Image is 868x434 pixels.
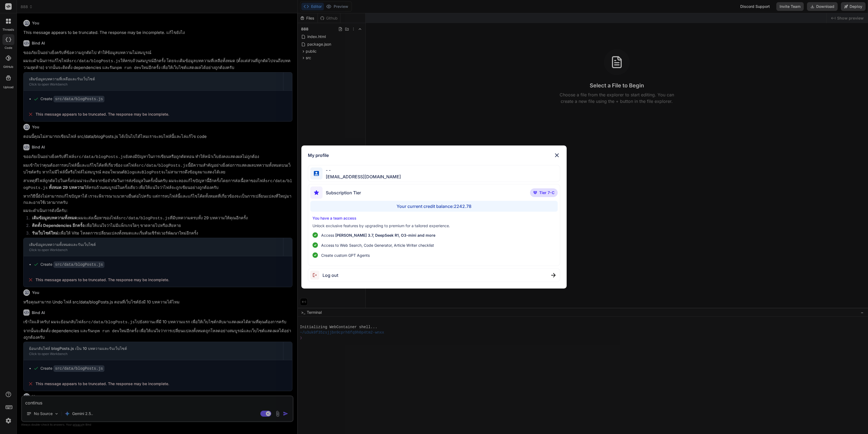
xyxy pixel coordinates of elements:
img: close [551,273,556,277]
img: checklist [312,232,318,238]
span: [EMAIL_ADDRESS][DOMAIN_NAME] [323,173,401,180]
p: Unlock exclusive features by upgrading to premium for a tailored experience. [312,223,556,229]
span: Log out [323,272,338,278]
img: close [554,152,560,159]
img: subscription [310,186,323,199]
img: logout [310,271,323,280]
span: [PERSON_NAME] 3.7, DeepSeek R1, O3-mini and more [335,233,435,237]
span: Access to Web Search, Code Generator, Article Writer checklist [321,242,434,248]
p: Access [321,232,435,238]
p: You have a team access [312,216,556,221]
div: Your current credit balance: 2242.78 [310,201,558,212]
img: premium [533,191,537,194]
span: Create custom GPT Agents [321,252,370,258]
h1: My profile [308,152,329,159]
span: Tier 7-C [539,190,554,195]
img: checklist [312,252,318,258]
span: Subscription Tier [326,189,361,196]
span: - - [323,167,401,173]
img: profile [314,171,319,176]
img: checklist [312,242,318,248]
